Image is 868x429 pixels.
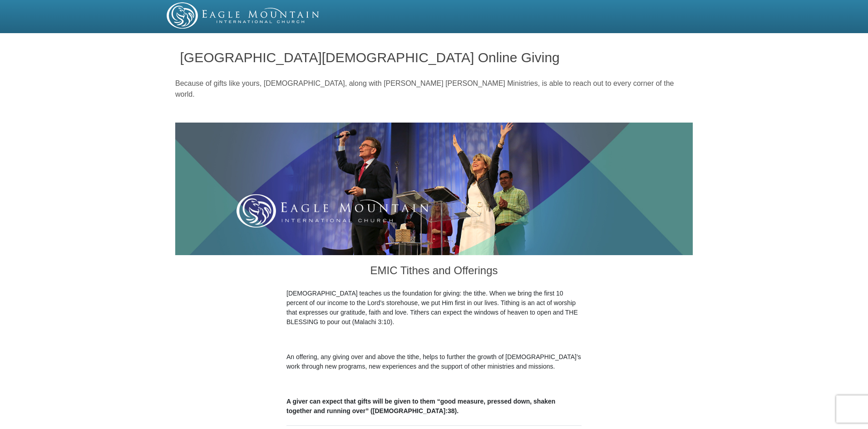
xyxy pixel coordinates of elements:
h1: [GEOGRAPHIC_DATA][DEMOGRAPHIC_DATA] Online Giving [180,50,688,65]
h3: EMIC Tithes and Offerings [286,255,582,289]
p: An offering, any giving over and above the tithe, helps to further the growth of [DEMOGRAPHIC_DAT... [286,352,582,371]
b: A giver can expect that gifts will be given to them “good measure, pressed down, shaken together ... [286,398,555,414]
p: Because of gifts like yours, [DEMOGRAPHIC_DATA], along with [PERSON_NAME] [PERSON_NAME] Ministrie... [175,78,693,100]
img: EMIC [167,2,320,29]
p: [DEMOGRAPHIC_DATA] teaches us the foundation for giving: the tithe. When we bring the first 10 pe... [286,289,582,327]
